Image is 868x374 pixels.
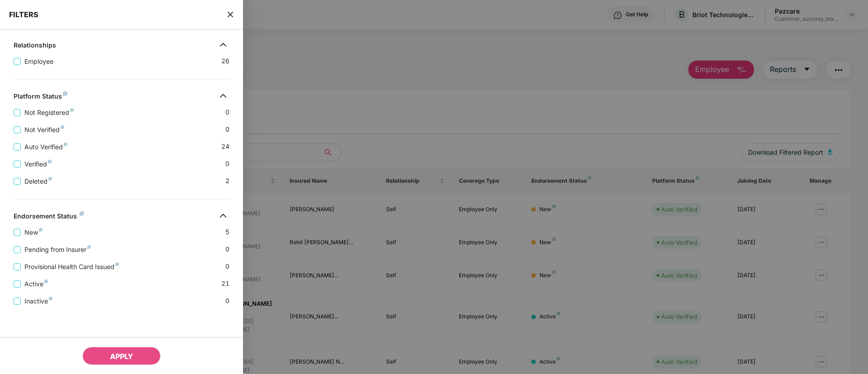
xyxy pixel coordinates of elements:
[14,212,84,223] div: Endorsement Status
[21,296,56,306] span: Inactive
[110,352,133,361] span: APPLY
[225,107,229,118] span: 0
[216,38,230,52] img: svg+xml;base64,PHN2ZyB4bWxucz0iaHR0cDovL3d3dy53My5vcmcvMjAwMC9zdmciIHdpZHRoPSIzMiIgaGVpZ2h0PSIzMi...
[48,177,52,180] img: svg+xml;base64,PHN2ZyB4bWxucz0iaHR0cDovL3d3dy53My5vcmcvMjAwMC9zdmciIHdpZHRoPSI4IiBoZWlnaHQ9IjgiIH...
[9,10,38,19] span: FILTERS
[21,159,55,169] span: Verified
[82,347,161,365] button: APPLY
[216,208,230,223] img: svg+xml;base64,PHN2ZyB4bWxucz0iaHR0cDovL3d3dy53My5vcmcvMjAwMC9zdmciIHdpZHRoPSIzMiIgaGVpZ2h0PSIzMi...
[39,228,43,232] img: svg+xml;base64,PHN2ZyB4bWxucz0iaHR0cDovL3d3dy53My5vcmcvMjAwMC9zdmciIHdpZHRoPSI4IiBoZWlnaHQ9IjgiIH...
[14,92,67,103] div: Platform Status
[221,142,229,152] span: 24
[14,41,56,52] div: Relationships
[225,227,229,237] span: 5
[216,89,230,103] img: svg+xml;base64,PHN2ZyB4bWxucz0iaHR0cDovL3d3dy53My5vcmcvMjAwMC9zdmciIHdpZHRoPSIzMiIgaGVpZ2h0PSIzMi...
[87,245,91,249] img: svg+xml;base64,PHN2ZyB4bWxucz0iaHR0cDovL3d3dy53My5vcmcvMjAwMC9zdmciIHdpZHRoPSI4IiBoZWlnaHQ9IjgiIH...
[225,261,229,272] span: 0
[21,125,68,135] span: Not Verified
[49,297,52,300] img: svg+xml;base64,PHN2ZyB4bWxucz0iaHR0cDovL3d3dy53My5vcmcvMjAwMC9zdmciIHdpZHRoPSI4IiBoZWlnaHQ9IjgiIH...
[225,296,229,306] span: 0
[21,245,95,255] span: Pending from Insurer
[221,279,229,289] span: 21
[21,142,71,152] span: Auto Verified
[21,227,46,237] span: New
[21,262,123,272] span: Provisional Health Card Issued
[80,211,84,216] img: svg+xml;base64,PHN2ZyB4bWxucz0iaHR0cDovL3d3dy53My5vcmcvMjAwMC9zdmciIHdpZHRoPSI4IiBoZWlnaHQ9IjgiIH...
[63,91,67,96] img: svg+xml;base64,PHN2ZyB4bWxucz0iaHR0cDovL3d3dy53My5vcmcvMjAwMC9zdmciIHdpZHRoPSI4IiBoZWlnaHQ9IjgiIH...
[21,279,52,289] span: Active
[44,279,48,283] img: svg+xml;base64,PHN2ZyB4bWxucz0iaHR0cDovL3d3dy53My5vcmcvMjAwMC9zdmciIHdpZHRoPSI4IiBoZWlnaHQ9IjgiIH...
[227,10,234,19] span: close
[115,262,119,266] img: svg+xml;base64,PHN2ZyB4bWxucz0iaHR0cDovL3d3dy53My5vcmcvMjAwMC9zdmciIHdpZHRoPSI4IiBoZWlnaHQ9IjgiIH...
[48,160,52,163] img: svg+xml;base64,PHN2ZyB4bWxucz0iaHR0cDovL3d3dy53My5vcmcvMjAwMC9zdmciIHdpZHRoPSI4IiBoZWlnaHQ9IjgiIH...
[61,125,64,129] img: svg+xml;base64,PHN2ZyB4bWxucz0iaHR0cDovL3d3dy53My5vcmcvMjAwMC9zdmciIHdpZHRoPSI4IiBoZWlnaHQ9IjgiIH...
[225,244,229,255] span: 0
[225,124,229,135] span: 0
[21,176,56,186] span: Deleted
[225,176,229,186] span: 2
[21,108,77,118] span: Not Registered
[64,142,67,146] img: svg+xml;base64,PHN2ZyB4bWxucz0iaHR0cDovL3d3dy53My5vcmcvMjAwMC9zdmciIHdpZHRoPSI4IiBoZWlnaHQ9IjgiIH...
[221,56,229,66] span: 26
[21,57,57,66] span: Employee
[225,159,229,169] span: 0
[70,108,74,112] img: svg+xml;base64,PHN2ZyB4bWxucz0iaHR0cDovL3d3dy53My5vcmcvMjAwMC9zdmciIHdpZHRoPSI4IiBoZWlnaHQ9IjgiIH...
